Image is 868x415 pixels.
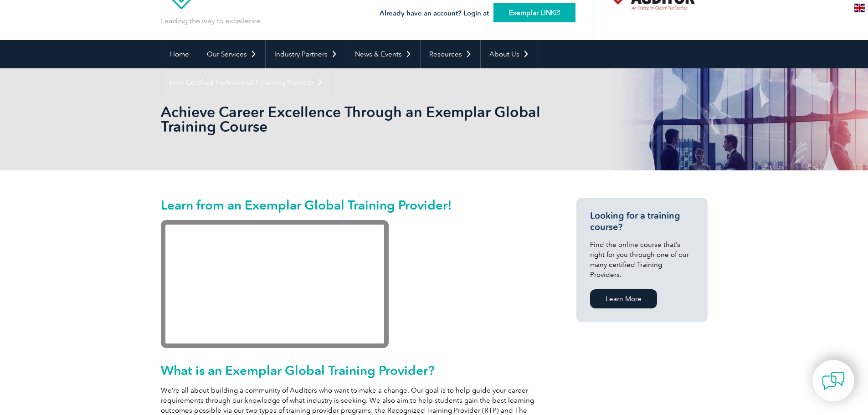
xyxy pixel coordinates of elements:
a: Resources [421,40,480,68]
a: News & Events [346,40,420,68]
a: Learn More [590,289,657,308]
a: Exemplar LINK [493,3,575,22]
p: Leading the way to excellence [161,16,261,26]
a: About Us [481,40,538,68]
h2: Achieve Career Excellence Through an Exemplar Global Training Course [161,105,544,134]
a: Home [161,40,198,68]
iframe: Recognized Training Provider Graduates: World of Opportunities [161,220,389,348]
img: en [854,4,865,12]
a: Find Certified Professional / Training Provider [161,68,332,97]
h2: Learn from an Exemplar Global Training Provider! [161,198,544,212]
a: Industry Partners [266,40,346,68]
h2: What is an Exemplar Global Training Provider? [161,363,544,378]
a: Our Services [198,40,265,68]
h3: Already have an account? Login at [380,8,575,19]
img: contact-chat.png [822,369,845,392]
img: open_square.png [555,10,560,15]
h3: Looking for a training course? [590,210,694,233]
p: Find the online course that’s right for you through one of our many certified Training Providers. [590,240,694,280]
